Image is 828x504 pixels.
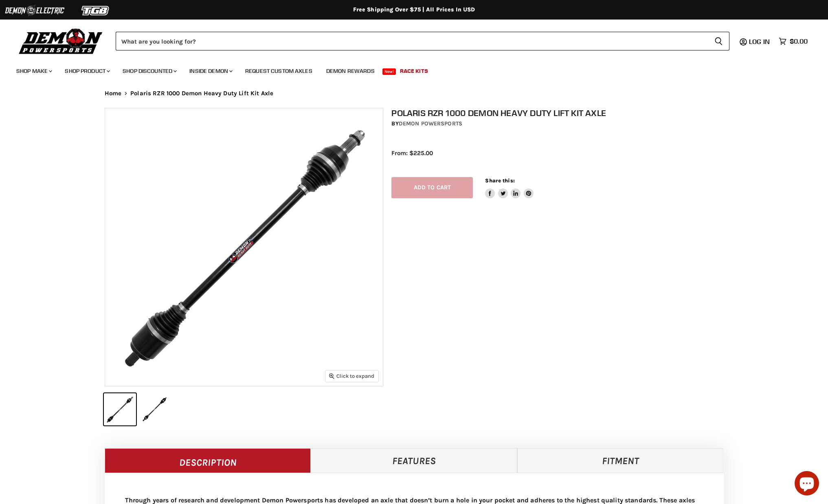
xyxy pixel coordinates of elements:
span: Log in [749,37,770,46]
a: Shop Make [10,63,57,79]
img: Demon Electric Logo 2 [4,3,65,18]
a: Log in [745,38,775,45]
span: From: $225.00 [391,149,433,157]
span: Polaris RZR 1000 Demon Heavy Duty Lift Kit Axle [130,90,273,97]
aside: Share this: [485,177,534,199]
a: Shop Discounted [116,63,182,79]
button: IMAGE thumbnail [104,393,136,425]
span: $0.00 [790,37,808,45]
a: Home [105,90,122,97]
button: IMAGE thumbnail [138,393,171,425]
input: Search [116,32,708,50]
div: Free Shipping Over $75 | All Prices In USD [88,6,740,13]
ul: Main menu [10,59,806,79]
span: Click to expand [329,373,374,379]
button: Click to expand [325,370,378,381]
a: Description [105,448,311,473]
nav: Breadcrumbs [88,90,740,97]
span: New! [382,68,396,75]
img: TGB Logo 2 [65,3,126,18]
a: $0.00 [775,35,812,47]
img: Demon Powersports [16,26,105,55]
a: Shop Product [59,63,115,79]
inbox-online-store-chat: Shopify online store chat [792,471,821,497]
a: Demon Powersports [399,120,462,127]
h1: Polaris RZR 1000 Demon Heavy Duty Lift Kit Axle [391,108,732,118]
a: Inside Demon [183,63,237,79]
div: by [391,119,732,128]
a: Race Kits [394,63,434,79]
form: Product [116,32,729,50]
span: Share this: [485,177,514,184]
a: Request Custom Axles [239,63,318,79]
img: IMAGE [105,108,383,386]
button: Search [708,32,729,50]
a: Features [311,448,517,473]
a: Fitment [517,448,724,473]
a: Demon Rewards [320,63,381,79]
